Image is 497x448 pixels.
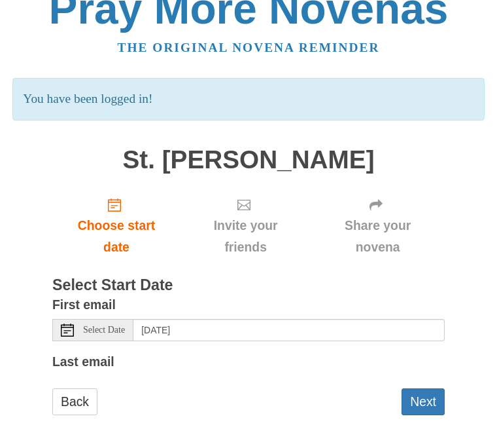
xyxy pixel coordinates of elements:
[180,187,311,265] div: Click "Next" to confirm your start date first.
[52,146,445,174] h1: St. [PERSON_NAME]
[52,351,114,373] label: Last email
[65,215,167,258] span: Choose start date
[52,388,97,415] a: Back
[311,187,445,265] div: Click "Next" to confirm your start date first.
[12,78,484,121] p: You have been logged in!
[324,215,432,258] span: Share your novena
[402,388,445,415] button: Next
[52,187,180,265] a: Choose start date
[118,41,380,54] a: The original novena reminder
[52,294,116,316] label: First email
[83,326,125,335] span: Select Date
[52,277,445,294] h3: Select Start Date
[194,215,298,258] span: Invite your friends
